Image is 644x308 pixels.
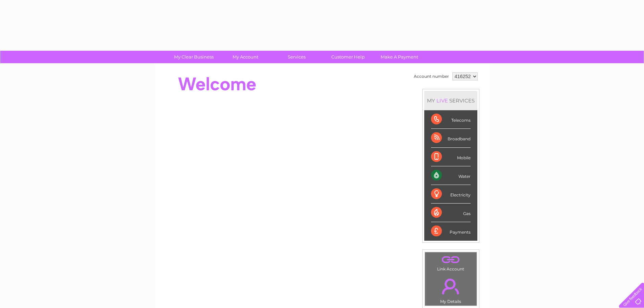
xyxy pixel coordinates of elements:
[431,204,471,222] div: Gas
[425,273,477,306] td: My Details
[412,71,451,82] td: Account number
[269,51,325,63] a: Services
[372,51,427,63] a: Make A Payment
[320,51,376,63] a: Customer Help
[427,254,475,266] a: .
[217,51,273,63] a: My Account
[431,148,471,166] div: Mobile
[435,97,449,104] div: LIVE
[431,222,471,240] div: Payments
[424,91,477,110] div: MY SERVICES
[431,110,471,129] div: Telecoms
[166,51,222,63] a: My Clear Business
[431,129,471,147] div: Broadband
[431,185,471,204] div: Electricity
[427,275,475,298] a: .
[425,252,477,273] td: Link Account
[431,166,471,185] div: Water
